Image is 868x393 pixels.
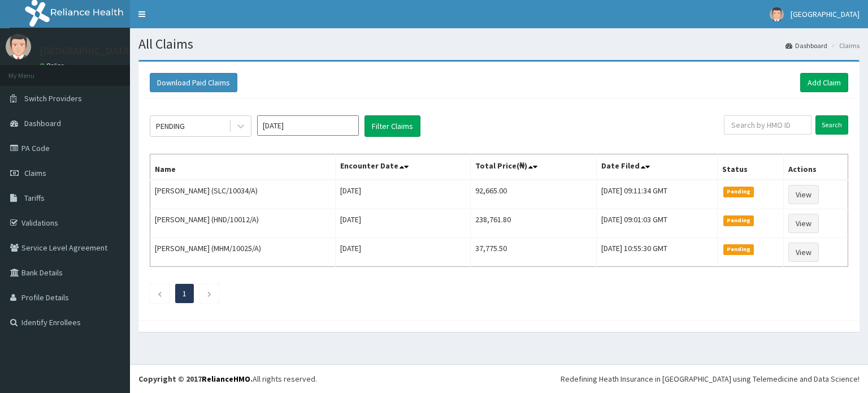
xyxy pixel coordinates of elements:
a: Dashboard [785,41,827,50]
button: Download Paid Claims [150,73,237,92]
a: Add Claim [800,73,848,92]
a: Previous page [157,288,162,299]
a: Page 1 is your current page [183,288,186,299]
h1: All Claims [138,37,860,51]
a: Online [40,62,67,70]
a: Next page [207,288,212,299]
td: 37,775.50 [471,238,596,267]
span: Pending [723,244,754,254]
span: Tariffs [24,193,45,203]
span: [GEOGRAPHIC_DATA] [791,9,860,19]
div: Redefining Heath Insurance in [GEOGRAPHIC_DATA] using Telemedicine and Data Science! [561,373,860,385]
th: Status [717,154,784,180]
a: View [788,185,819,204]
span: Pending [723,215,754,226]
span: Pending [723,187,754,197]
a: View [788,243,819,262]
input: Search by HMO ID [724,115,811,135]
div: PENDING [156,120,185,132]
td: [DATE] 10:55:30 GMT [596,238,717,267]
li: Claims [828,41,860,50]
td: [PERSON_NAME] (MHM/10025/A) [150,238,336,267]
strong: Copyright © 2017 . [138,374,253,384]
td: [DATE] [335,180,471,209]
td: [PERSON_NAME] (HND/10012/A) [150,209,336,238]
a: View [788,214,819,233]
span: Dashboard [24,118,61,128]
input: Search [815,115,848,135]
td: [DATE] 09:01:03 GMT [596,209,717,238]
img: User Image [770,7,784,21]
td: [DATE] 09:11:34 GMT [596,180,717,209]
td: [DATE] [335,209,471,238]
th: Actions [784,154,848,180]
th: Name [150,154,336,180]
td: 92,665.00 [471,180,596,209]
td: [DATE] [335,238,471,267]
th: Date Filed [596,154,717,180]
button: Filter Claims [364,115,420,137]
span: Switch Providers [24,93,82,103]
th: Total Price(₦) [471,154,596,180]
input: Select Month and Year [257,115,359,136]
img: User Image [6,34,31,59]
td: [PERSON_NAME] (SLC/10034/A) [150,180,336,209]
p: [GEOGRAPHIC_DATA] [40,46,133,56]
td: 238,761.80 [471,209,596,238]
a: RelianceHMO [202,374,250,384]
footer: All rights reserved. [130,364,868,393]
span: Claims [24,168,46,178]
th: Encounter Date [335,154,471,180]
